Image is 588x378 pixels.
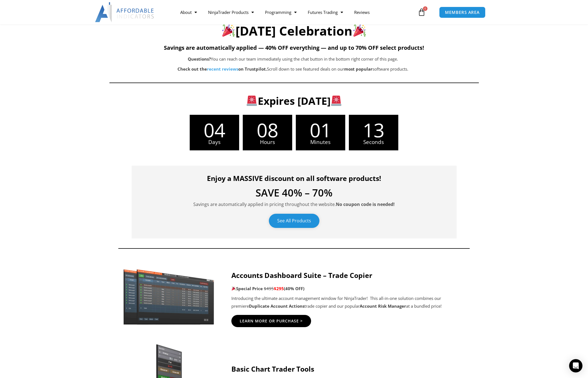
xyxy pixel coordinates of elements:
b: most popular [344,66,372,72]
b: Questions? [188,56,211,62]
span: MEMBERS AREA [445,10,480,14]
p: Scroll down to see featured deals on our software products. [137,65,449,73]
div: Open Intercom Messenger [569,359,582,372]
span: Days [190,140,239,145]
strong: Basic Chart Trader Tools [231,364,314,374]
p: Introducing the ultimate account management window for NinjaTrader! This all-in-one solution comb... [231,295,468,310]
img: 🚨 [247,96,257,106]
img: 🎉 [222,24,235,37]
a: Futures Trading [302,6,349,19]
strong: Account Risk Manager [360,303,406,309]
span: Seconds [349,140,398,145]
span: 08 [243,120,292,140]
a: Programming [259,6,302,19]
a: recent reviews [207,66,238,72]
span: 04 [190,120,239,140]
a: 0 [409,4,434,20]
a: About [175,6,202,19]
img: 🎉 [232,286,236,290]
strong: Duplicate Account Actions [249,303,304,309]
span: 01 [296,120,345,140]
p: Savings are automatically applied in pricing throughout the website. [140,201,448,208]
strong: Accounts Dashboard Suite – Trade Copier [231,270,372,280]
p: You can reach our team immediately using the chat button in the bottom right corner of this page. [137,55,449,63]
span: Learn More Or Purchase > [240,319,303,323]
h4: SAVE 40% – 70% [140,188,448,198]
img: 🎉 [353,24,366,37]
b: (40% OFF) [284,286,304,291]
span: Minutes [296,140,345,145]
span: $295 [274,286,284,291]
a: See All Products [269,214,319,228]
img: LogoAI | Affordable Indicators – NinjaTrader [95,2,155,22]
h4: Enjoy a MASSIVE discount on all software products! [140,174,448,182]
strong: Special Price [231,286,263,291]
nav: Menu [175,6,416,19]
a: MEMBERS AREA [439,7,486,18]
span: 0 [423,6,427,11]
h3: Expires [DATE] [139,94,450,108]
a: NinjaTrader Products [202,6,259,19]
a: Learn More Or Purchase > [231,315,311,327]
strong: No coupon code is needed! [336,201,395,207]
span: 13 [349,120,398,140]
h5: Savings are automatically applied — 40% OFF everything — and up to 70% OFF select products! [109,44,479,51]
strong: Check out the on Trustpilot. [177,66,267,72]
span: Hours [243,140,292,145]
img: 🚨 [331,96,341,106]
a: Reviews [349,6,375,19]
img: Screenshot 2024-11-20 151221 | Affordable Indicators – NinjaTrader [121,267,217,326]
h2: [DATE] Celebration [109,23,479,39]
span: $495 [264,286,274,291]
